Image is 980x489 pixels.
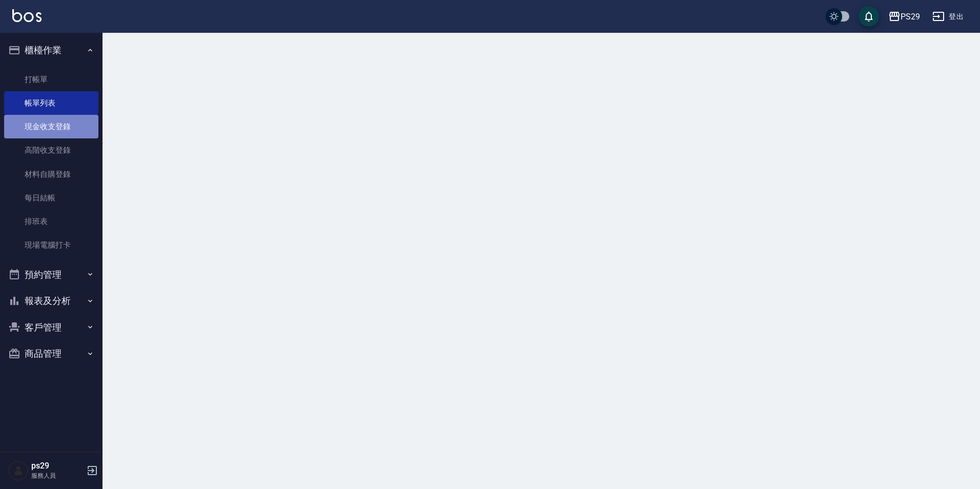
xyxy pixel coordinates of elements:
[4,288,98,314] button: 報表及分析
[4,91,98,115] a: 帳單列表
[4,115,98,138] a: 現金收支登錄
[4,186,98,210] a: 每日結帳
[4,340,98,367] button: 商品管理
[928,7,968,26] button: 登出
[4,261,98,288] button: 預約管理
[8,460,29,481] img: Person
[31,461,84,471] h5: ps29
[884,6,924,27] button: PS29
[31,471,84,480] p: 服務人員
[4,233,98,257] a: 現場電腦打卡
[4,314,98,341] button: 客戶管理
[4,210,98,233] a: 排班表
[4,37,98,64] button: 櫃檯作業
[12,9,42,22] img: Logo
[859,6,879,27] button: save
[4,162,98,186] a: 材料自購登錄
[4,138,98,162] a: 高階收支登錄
[901,10,920,23] div: PS29
[4,68,98,91] a: 打帳單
